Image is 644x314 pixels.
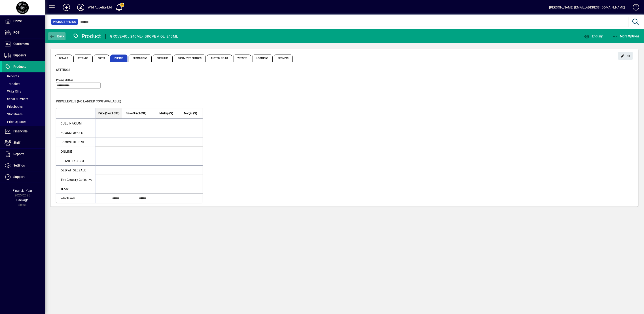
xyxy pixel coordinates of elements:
[129,55,152,62] span: Promotions
[174,55,206,62] span: Documents / Images
[2,160,45,171] a: Settings
[13,53,26,57] span: Suppliers
[56,194,95,203] td: Wholesale
[13,175,25,179] span: Support
[59,3,74,11] button: Add
[56,68,70,72] span: Settings
[56,137,95,147] td: FOODSTUFFS SI
[88,4,112,11] div: Wild Appetite Ltd
[611,32,641,40] button: More Options
[13,65,26,68] span: Products
[13,164,25,167] span: Settings
[629,1,638,15] a: Knowledge Base
[2,38,45,50] a: Customers
[2,137,45,148] a: Staff
[4,82,20,86] span: Transfers
[4,105,23,108] span: Pricebooks
[73,55,93,62] span: Settings
[56,128,95,137] td: FOODSTUFFS NI
[612,34,640,38] span: More Options
[4,112,23,116] span: Stocktakes
[110,33,178,40] div: GROVEAIOLI240ML - GROVE AIOLI 240ML
[56,175,95,184] td: The Grocery Collective
[618,52,633,60] button: Edit
[153,55,173,62] span: Suppliers
[74,3,88,11] button: Profile
[184,111,197,116] span: Margin (%)
[13,189,32,192] span: Financial Year
[207,55,232,62] span: Custom Fields
[2,16,45,27] a: Home
[4,97,28,101] span: Serial Numbers
[274,55,293,62] span: Prompts
[233,55,251,62] span: Website
[16,198,28,202] span: Package
[2,103,45,110] a: Pricebooks
[94,55,109,62] span: Costs
[56,184,95,194] td: Trade
[53,20,76,24] span: Product Pricing
[2,110,45,118] a: Stocktakes
[4,120,26,124] span: Price Updates
[13,129,28,133] span: Financials
[56,147,95,156] td: ONLINE
[252,55,273,62] span: Locations
[13,141,20,144] span: Staff
[48,32,66,40] button: Back
[110,55,127,62] span: Pricing
[2,72,45,80] a: Receipts
[2,27,45,38] a: POS
[49,34,64,38] span: Back
[2,80,45,88] a: Transfers
[2,149,45,160] a: Reports
[583,32,604,40] button: Enquiry
[56,165,95,175] td: OLD WHOLESALE
[549,4,625,11] div: [PERSON_NAME] [EMAIL_ADDRESS][DOMAIN_NAME]
[13,152,24,156] span: Reports
[2,95,45,103] a: Serial Numbers
[73,33,101,40] div: Product
[13,31,19,34] span: POS
[45,32,69,40] app-page-header-button: Back
[56,156,95,165] td: RETAIL EXC GST
[13,42,29,46] span: Customers
[98,111,119,116] span: Price ($ excl GST)
[584,34,603,38] span: Enquiry
[2,88,45,95] a: Write Offs
[56,118,95,128] td: CULLINARIUM
[2,126,45,137] a: Financials
[4,74,19,78] span: Receipts
[13,19,22,23] span: Home
[2,171,45,183] a: Support
[56,78,74,82] mat-label: Pricing method
[126,111,146,116] span: Price ($ incl GST)
[621,52,630,60] span: Edit
[56,99,121,103] span: Price levels (no landed cost available)
[55,55,72,62] span: Details
[2,50,45,61] a: Suppliers
[2,118,45,126] a: Price Updates
[159,111,173,116] span: Markup (%)
[4,90,21,93] span: Write Offs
